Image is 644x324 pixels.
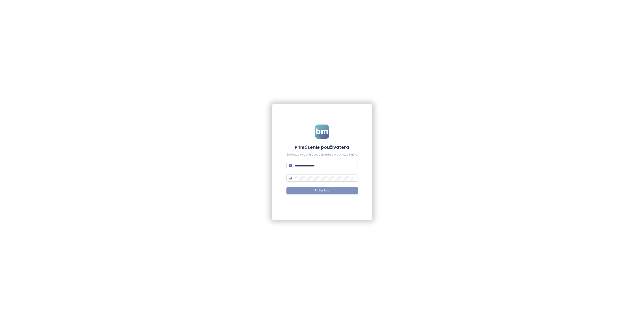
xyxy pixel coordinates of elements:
[286,144,358,150] h4: Prihlásenie používateľa
[286,187,358,194] button: Prihlásiť sa
[286,153,358,157] div: Zadajte svoje prihlasovacie údaje pre prístup k účtu.
[315,125,329,139] img: logo
[315,189,329,193] span: Prihlásiť sa
[289,177,292,180] span: lock
[289,164,292,167] span: mail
